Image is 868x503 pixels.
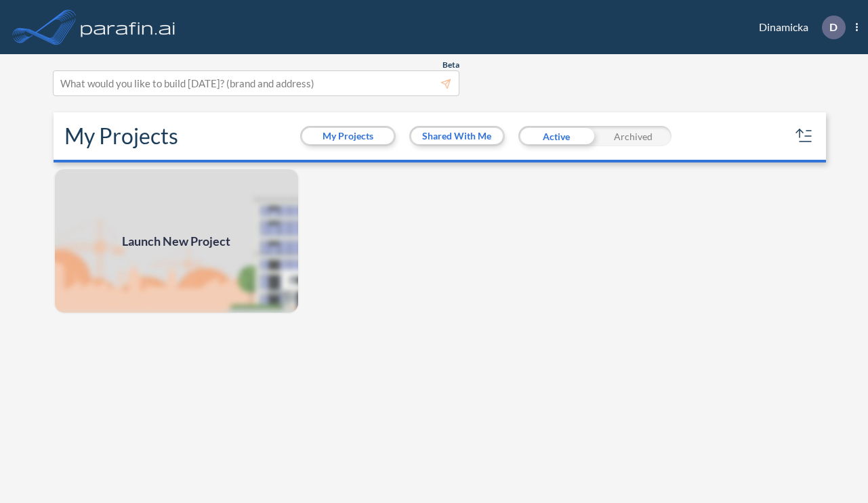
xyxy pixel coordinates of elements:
p: D [829,21,838,33]
h2: My Projects [64,123,178,149]
div: Dinamicka [739,16,858,39]
img: add [54,168,300,314]
div: Active [518,126,595,146]
img: logo [78,14,178,41]
div: Archived [595,126,671,146]
button: sort [793,125,815,147]
button: My Projects [302,128,394,144]
span: Launch New Project [122,232,230,250]
a: Launch New Project [54,168,300,314]
span: Beta [442,60,459,70]
button: Shared With Me [411,128,503,144]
